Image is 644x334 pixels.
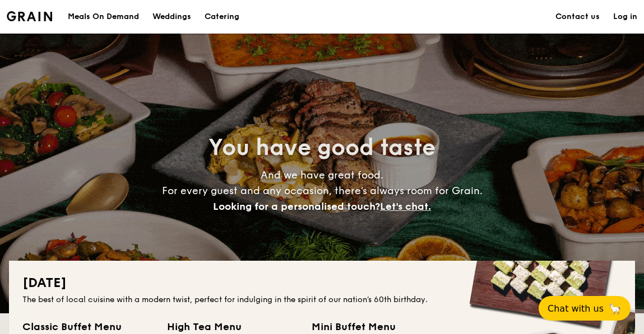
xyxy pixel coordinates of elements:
a: Logotype [7,11,52,21]
span: Let's chat. [380,200,431,213]
span: 🦙 [608,302,622,315]
span: Looking for a personalised touch? [213,200,380,213]
img: Grain [7,11,52,21]
span: And we have great food. For every guest and any occasion, there’s always room for Grain. [162,169,483,213]
span: You have good taste [209,134,435,161]
span: Chat with us [548,303,604,314]
button: Chat with us🦙 [539,296,631,321]
h2: [DATE] [22,274,622,292]
div: The best of local cuisine with a modern twist, perfect for indulging in the spirit of our nation’... [22,294,622,305]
